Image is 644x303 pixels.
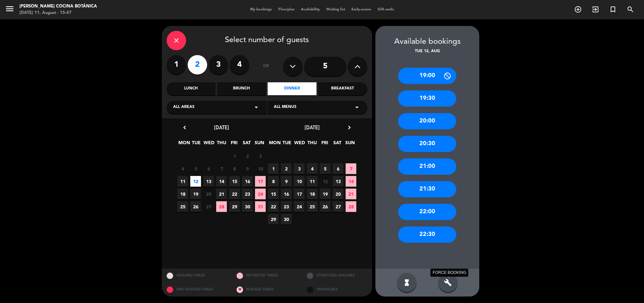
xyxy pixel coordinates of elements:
[294,201,305,212] span: 24
[333,163,343,174] span: 6
[318,82,367,95] div: Breakfast
[333,189,343,199] span: 20
[323,8,348,11] span: Waiting list
[302,283,372,297] div: UNAVAILABLE
[242,201,253,212] span: 30
[268,176,279,187] span: 8
[281,214,292,225] span: 30
[188,55,207,75] label: 2
[353,103,361,111] i: arrow_drop_down
[203,163,214,174] span: 6
[203,189,214,199] span: 20
[255,201,266,212] span: 31
[332,139,343,150] span: SAT
[242,189,253,199] span: 23
[294,176,305,187] span: 10
[346,189,356,199] span: 21
[255,151,266,161] span: 3
[268,201,279,212] span: 22
[247,8,275,11] span: My bookings
[398,90,456,107] div: 19:30
[190,163,201,174] span: 5
[320,176,330,187] span: 12
[216,163,227,174] span: 7
[346,163,356,174] span: 7
[19,3,97,10] div: [PERSON_NAME] Cocina Botánica
[229,189,240,199] span: 22
[167,82,216,95] div: Lunch
[294,163,305,174] span: 3
[305,124,320,131] span: [DATE]
[320,201,330,212] span: 26
[307,201,317,212] span: 25
[282,139,292,150] span: TUE
[374,8,397,11] span: Gift cards
[627,6,634,13] i: search
[294,139,305,150] span: WED
[320,163,330,174] span: 5
[269,139,280,150] span: MON
[307,176,317,187] span: 11
[173,104,194,111] span: All areas
[216,201,227,212] span: 28
[241,139,252,150] span: SAT
[232,269,302,283] div: RESTRICTED TABLES
[255,163,266,174] span: 10
[319,139,330,150] span: FRI
[181,124,188,131] i: chevron_left
[178,139,189,150] span: MON
[281,201,292,212] span: 23
[216,139,227,150] span: THU
[256,55,277,78] div: or
[281,163,292,174] span: 2
[346,176,356,187] span: 14
[162,269,232,283] div: AVAILABLE TABLES
[217,82,266,95] div: Brunch
[209,55,228,75] label: 3
[19,10,97,16] div: [DATE] 11. August - 15:47
[281,176,292,187] span: 9
[167,55,186,75] label: 1
[294,189,305,199] span: 17
[242,176,253,187] span: 16
[167,31,367,50] div: Select number of guests
[242,151,253,161] span: 2
[281,189,292,199] span: 16
[190,176,201,187] span: 12
[232,283,302,297] div: BLOCKED TABLES
[203,201,214,212] span: 27
[252,103,260,111] i: arrow_drop_down
[348,8,374,11] span: Early-access
[609,6,617,13] i: turned_in_not
[214,124,229,131] span: [DATE]
[307,139,317,150] span: THU
[333,176,343,187] span: 13
[204,139,214,150] span: WED
[191,139,202,150] span: TUE
[574,6,582,13] i: add_circle_outline
[255,189,266,199] span: 24
[398,158,456,175] div: 21:00
[307,189,317,199] span: 18
[320,189,330,199] span: 19
[307,163,317,174] span: 4
[5,4,15,14] i: menu
[298,8,323,11] span: Availability
[172,37,180,44] i: close
[398,227,456,243] div: 22:30
[430,269,468,277] div: FORCE BOOKING
[229,163,240,174] span: 8
[398,68,456,84] div: 19:00
[398,113,456,129] div: 20:00
[268,163,279,174] span: 1
[216,176,227,187] span: 14
[275,8,298,11] span: Floorplan
[345,139,355,150] span: SUN
[444,279,452,286] i: build
[5,4,15,16] button: menu
[230,55,249,75] label: 4
[229,201,240,212] span: 29
[375,36,479,48] div: Available bookings
[274,104,296,111] span: All menus
[255,176,266,187] span: 17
